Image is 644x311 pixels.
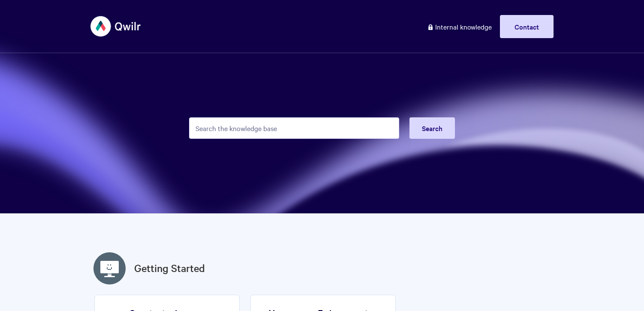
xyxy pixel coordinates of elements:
a: Internal knowledge [421,15,498,38]
button: Search [409,117,455,139]
a: Getting Started [134,260,205,276]
input: Search the knowledge base [189,117,399,139]
img: Qwilr Help Center [90,10,141,42]
span: Search [422,123,442,133]
a: Contact [500,15,554,38]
